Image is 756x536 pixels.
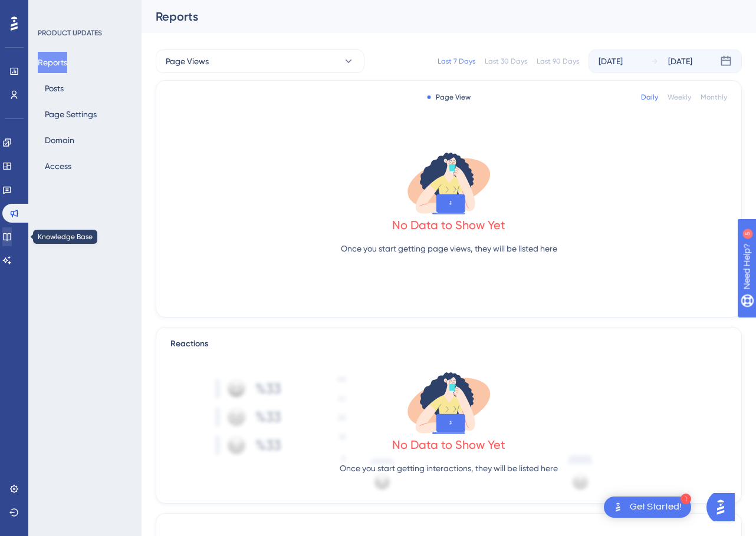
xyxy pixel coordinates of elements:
[28,3,74,17] span: Need Help?
[38,130,81,151] button: Domain
[599,54,623,68] div: [DATE]
[641,92,658,102] div: Daily
[166,54,209,68] span: Page Views
[537,57,579,66] div: Last 90 Days
[668,92,691,102] div: Weekly
[485,57,527,66] div: Last 30 Days
[38,104,104,125] button: Page Settings
[668,54,692,68] div: [DATE]
[701,92,727,102] div: Monthly
[392,436,505,453] div: No Data to Show Yet
[38,52,67,73] button: Reports
[340,461,558,475] p: Once you start getting interactions, they will be listed here
[38,28,102,38] div: PRODUCT UPDATES
[82,6,86,15] div: 5
[611,500,625,514] img: launcher-image-alternative-text
[438,57,475,66] div: Last 7 Days
[706,489,742,525] iframe: UserGuiding AI Assistant Launcher
[156,49,364,73] button: Page Views
[681,494,691,504] div: 1
[428,92,471,102] div: Page View
[392,217,505,233] div: No Data to Show Yet
[38,78,71,99] button: Posts
[38,155,78,177] button: Access
[604,497,691,518] div: Open Get Started! checklist, remaining modules: 1
[630,501,682,514] div: Get Started!
[170,337,727,351] div: Reactions
[341,241,557,256] p: Once you start getting page views, they will be listed here
[156,8,712,25] div: Reports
